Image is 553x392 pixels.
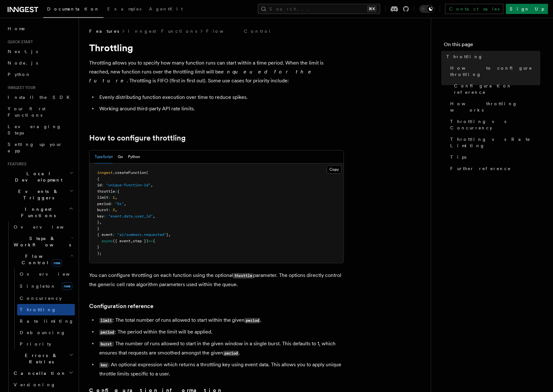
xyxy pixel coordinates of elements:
[117,232,166,237] span: "ai/summary.requested"
[446,53,483,60] span: Throttling
[5,69,75,80] a: Python
[20,341,51,347] span: Priority
[97,214,104,218] span: key
[151,183,153,187] span: ,
[89,302,153,311] a: Configuration reference
[11,235,71,248] span: Steps & Workflows
[5,162,26,167] span: Features
[89,42,344,53] h1: Throttling
[448,62,540,80] a: How to configure throttling
[153,239,155,243] span: {
[168,232,171,237] span: ,
[450,100,540,113] span: How throttling works
[11,370,66,376] span: Cancellation
[89,271,344,289] p: You can configure throttling on each function using the optional parameter. The options directly ...
[104,214,106,218] span: :
[11,221,75,233] a: Overview
[97,245,99,249] span: }
[118,150,123,163] button: Go
[133,239,148,243] span: step })
[102,239,113,243] span: async
[97,327,344,337] li: : The period within the limit will be applied.
[43,2,103,18] a: Documentation
[448,116,540,134] a: Throttling vs Concurrency
[128,28,197,34] a: Inngest Functions
[327,165,342,174] button: Copy
[89,58,344,85] p: Throttling allows you to specify how many function runs can start within a time period. When the ...
[5,85,36,90] span: Inngest tour
[102,183,104,187] span: :
[233,273,253,279] code: throttle
[17,292,75,304] a: Concurrency
[444,51,540,62] a: Throttling
[107,6,141,11] span: Examples
[153,214,155,218] span: ,
[14,382,56,387] span: Versioning
[166,232,168,237] span: }
[258,4,380,14] button: Search...⌘K
[97,177,99,181] span: {
[450,136,540,149] span: Throttling vs Rate Limiting
[445,4,503,14] a: Contact sales
[5,23,75,34] a: Home
[454,83,540,95] span: Configuration reference
[11,352,69,365] span: Errors & Retries
[5,39,33,45] span: Quick start
[8,25,25,32] span: Home
[5,46,75,57] a: Next.js
[115,208,117,212] span: ,
[8,60,38,65] span: Node.js
[145,2,187,17] a: AgentKit
[5,139,75,156] a: Setting up your app
[448,163,540,174] a: Further reference
[17,268,75,280] a: Overview
[223,351,239,356] code: period
[8,142,62,153] span: Setting up your app
[20,307,56,312] span: Throttling
[95,150,113,163] button: TypeScript
[89,28,119,34] span: Features
[5,206,69,219] span: Inngest Functions
[450,65,540,78] span: How to configure throttling
[11,233,75,251] button: Steps & Workflows
[11,379,75,390] a: Versioning
[97,226,99,231] span: }
[52,259,62,266] span: new
[450,118,540,131] span: Throttling vs Concurrency
[115,202,124,206] span: "5s"
[124,202,126,206] span: ,
[8,95,74,100] span: Install the SDK
[20,272,85,277] span: Overview
[97,220,99,224] span: }
[97,170,113,175] span: inngest
[11,350,75,368] button: Errors & Retries
[97,104,344,113] li: Working around third-party API rate limits.
[110,202,113,206] span: :
[20,319,74,324] span: Rate limiting
[115,195,117,200] span: ,
[113,170,146,175] span: .createFunction
[108,214,153,218] span: "event.data.user_id"
[448,134,540,151] a: Throttling vs Rate Limiting
[113,195,115,200] span: 1
[5,170,69,183] span: Local Development
[206,28,271,34] a: Flow Control
[8,49,38,54] span: Next.js
[245,318,260,323] code: period
[17,280,75,292] a: Singletonnew
[97,360,344,378] li: : An optional expression which returns a throttling key using event data. This allows you to appl...
[47,6,100,11] span: Documentation
[117,189,119,194] span: {
[14,224,79,230] span: Overview
[99,318,113,323] code: limit
[108,195,110,200] span: :
[99,362,108,368] code: key
[5,103,75,121] a: Your first Functions
[97,189,115,194] span: throttle
[11,253,70,266] span: Flow Control
[8,72,31,77] span: Python
[5,203,75,221] button: Inngest Functions
[99,220,102,224] span: ,
[97,202,110,206] span: period
[20,296,62,301] span: Concurrency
